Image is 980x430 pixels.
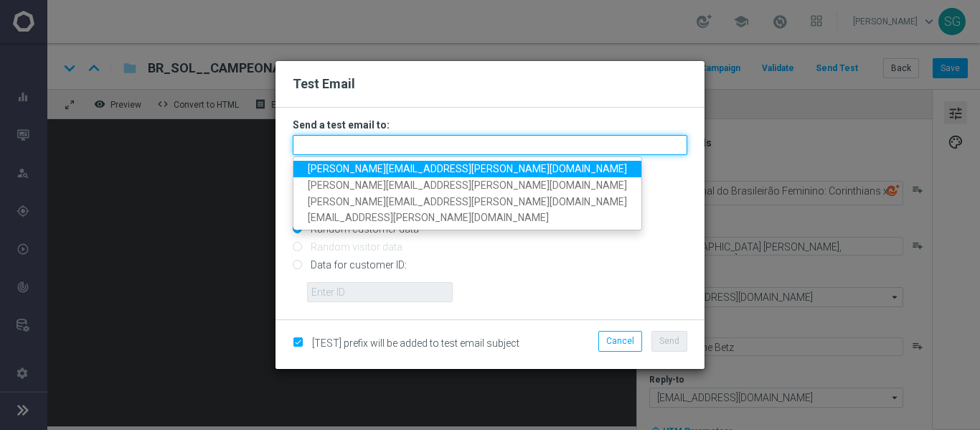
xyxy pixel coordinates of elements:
[312,337,519,349] span: [TEST] prefix will be added to test email subject
[293,118,687,131] h3: Send a test email to:
[293,210,641,227] a: [EMAIL_ADDRESS][PERSON_NAME][DOMAIN_NAME]
[598,331,642,351] button: Cancel
[293,161,641,177] a: [PERSON_NAME][EMAIL_ADDRESS][PERSON_NAME][DOMAIN_NAME]
[308,196,627,207] span: [PERSON_NAME][EMAIL_ADDRESS][PERSON_NAME][DOMAIN_NAME]
[659,336,679,346] span: Send
[308,212,549,224] span: [EMAIL_ADDRESS][PERSON_NAME][DOMAIN_NAME]
[308,179,627,191] span: [PERSON_NAME][EMAIL_ADDRESS][PERSON_NAME][DOMAIN_NAME]
[307,282,453,302] input: Enter ID
[308,163,627,174] span: [PERSON_NAME][EMAIL_ADDRESS][PERSON_NAME][DOMAIN_NAME]
[293,194,641,210] a: [PERSON_NAME][EMAIL_ADDRESS][PERSON_NAME][DOMAIN_NAME]
[293,177,641,194] a: [PERSON_NAME][EMAIL_ADDRESS][PERSON_NAME][DOMAIN_NAME]
[293,75,687,93] h2: Test Email
[651,331,687,351] button: Send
